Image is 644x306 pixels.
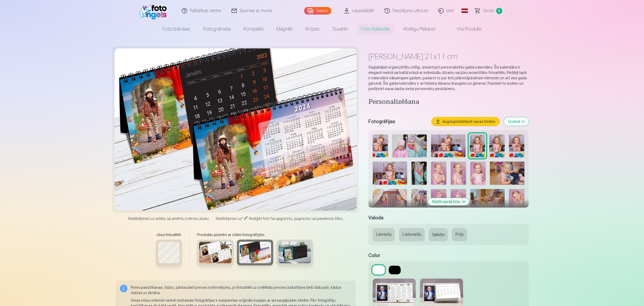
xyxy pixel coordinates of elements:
a: Krūzes [299,22,326,37]
p: Pirms pasūtīšanas, lūdzu, pārbaudiet preces noformējumu, jo fotoattēli uz izvēlētās preces izskat... [131,285,351,296]
span: lai apgrieztu, pagrieztu vai piemērotu filtru [271,216,343,221]
button: Rādīt vairāk foto [428,198,469,205]
span: 5 [496,8,502,14]
img: /fa1 [139,2,170,19]
h6: Produktu piemēri ar citām fotogrāfijām [195,232,315,237]
a: Fotogrāmata [197,22,237,37]
span: Grozs [483,8,494,14]
a: Atslēgu piekariņi [397,22,442,37]
button: Augšupielādējiet savas bildes [432,117,500,126]
span: " [270,216,271,221]
p: Saglabājiet organizētību stilīgi, izmantojot personalizētu galda kalendāru. Šis kalendārs ir eleg... [368,65,528,91]
span: Noklikšķiniet uz attēla, lai atvērtu izvērstu skatu [128,216,209,221]
button: Izvērst [504,117,529,126]
span: " [242,216,244,221]
h6: Jūsu fotoattēli [156,232,182,237]
h4: Personalizēšana [368,98,528,106]
h1: [PERSON_NAME] 21x11 cm [368,52,528,61]
a: Komplekti [237,22,270,37]
button: Igauņu [429,228,448,241]
h5: Fotogrāfijas [368,118,427,125]
a: Foto kalendāri [354,22,397,37]
button: Poļu [452,228,467,241]
button: Latviešu [373,228,395,241]
a: Magnēti [270,22,299,37]
h5: Color [368,252,528,259]
span: Rediģēt foto [249,216,270,221]
button: Lietuviešu [399,228,425,241]
a: Foto izdrukas [156,22,197,37]
h5: Valoda [368,214,528,222]
a: Galerija [304,7,331,15]
a: Suvenīri [326,22,354,37]
a: Visi produkti [442,22,488,37]
span: Noklikšķiniet uz [216,216,242,221]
